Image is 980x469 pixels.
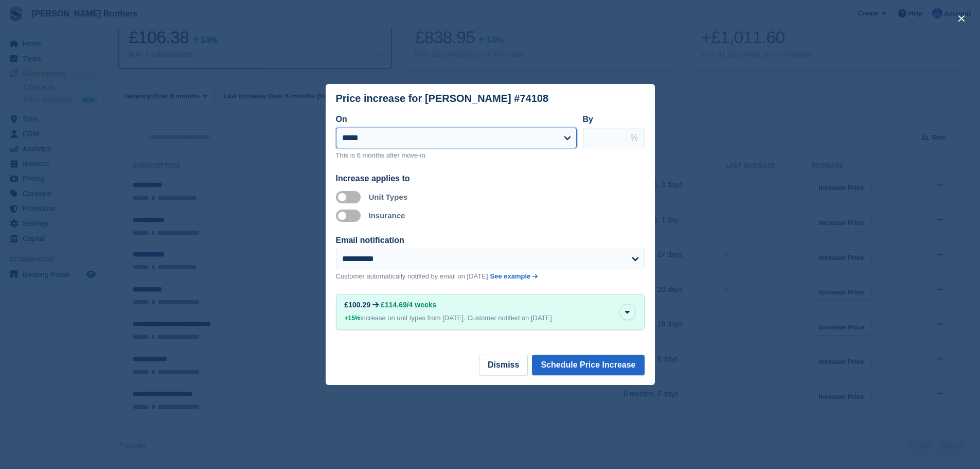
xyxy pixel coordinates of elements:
[490,271,538,282] a: See example
[336,271,488,282] p: Customer automatically notified by email on [DATE]
[336,93,549,105] div: Price increase for [PERSON_NAME] #74108
[381,301,407,309] span: £114.69
[336,236,404,245] label: Email notification
[336,197,365,198] label: Apply to unit types
[336,172,645,185] div: Increase applies to
[345,301,371,309] div: £100.29
[369,193,408,201] label: Unit Types
[583,115,593,124] label: By
[953,10,970,27] button: close
[467,314,552,322] span: Customer notified on [DATE]
[407,301,437,309] span: /4 weeks
[336,215,365,217] label: Apply to insurance
[490,272,531,280] span: See example
[369,211,405,220] label: Insurance
[345,314,466,322] span: increase on unit types from [DATE].
[336,115,347,124] label: On
[345,313,361,323] div: +15%
[336,150,577,161] p: This is 6 months after move-in.
[532,355,644,375] button: Schedule Price Increase
[479,355,528,375] button: Dismiss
